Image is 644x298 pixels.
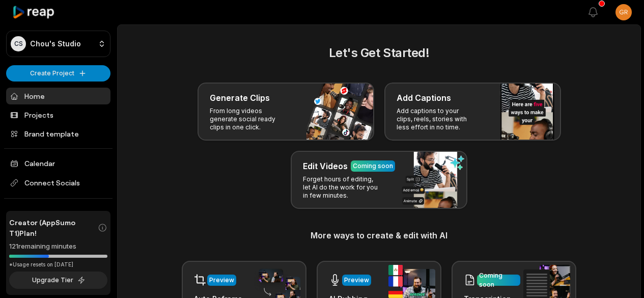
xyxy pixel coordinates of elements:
div: *Usage resets on [DATE] [9,261,107,268]
h3: Add Captions [397,92,451,104]
div: Coming soon [479,271,518,289]
h2: Let's Get Started! [130,44,628,62]
div: Preview [344,276,369,285]
p: From long videos generate social ready clips in one click. [210,107,289,131]
h3: Edit Videos [303,160,348,172]
span: Connect Socials [6,174,110,192]
button: Upgrade Tier [9,272,107,289]
p: Add captions to your clips, reels, stories with less effort in no time. [397,107,475,131]
div: 121 remaining minutes [9,241,107,252]
div: Preview [209,276,234,285]
div: CS [11,36,26,51]
a: Home [6,88,110,104]
a: Brand template [6,125,110,142]
a: Projects [6,106,110,123]
p: Chou's Studio [30,39,81,48]
h3: Generate Clips [210,92,270,104]
button: Create Project [6,65,110,82]
div: Coming soon [353,161,393,171]
p: Forget hours of editing, let AI do the work for you in few minutes. [303,175,382,200]
span: Creator (AppSumo T1) Plan! [9,217,98,238]
a: Calendar [6,155,110,172]
h3: More ways to create & edit with AI [130,229,628,241]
